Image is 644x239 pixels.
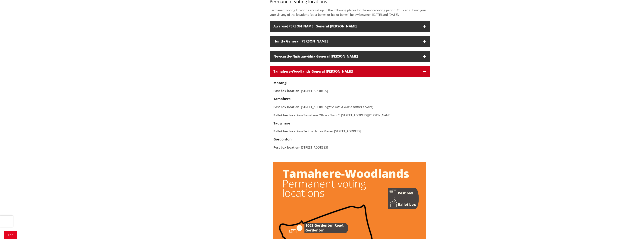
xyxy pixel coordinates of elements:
[273,39,419,43] h3: Huntly General [PERSON_NAME]
[270,66,430,77] button: Tamahere-Woodlands General [PERSON_NAME]
[273,54,358,58] strong: Newcastle-Ngāruawāhia General [PERSON_NAME]
[273,69,353,74] strong: Tamahere-Woodlands General [PERSON_NAME]
[328,105,373,109] em: (falls within Waipa District Council)
[273,96,291,101] strong: Tamahere
[273,129,426,134] p: - Te Iti o Hauaa Marae, [STREET_ADDRESS]
[273,129,302,133] strong: Ballot box location
[627,223,640,237] iframe: Messenger Launcher
[273,113,302,117] strong: Ballot box location
[273,113,426,118] p: - Tamahere Office - Block C, [STREET_ADDRESS][PERSON_NAME]
[273,105,426,109] p: - [STREET_ADDRESS]
[273,137,292,141] strong: Gordonton
[273,105,299,109] strong: Post box location
[270,21,430,32] button: Awaroa-[PERSON_NAME] General [PERSON_NAME]
[270,36,430,47] button: Huntly General [PERSON_NAME]
[273,121,290,125] strong: Tauwhare
[273,89,299,93] strong: Post box location
[270,8,430,17] p: Permanent voting locations are set up in the following places for the entire voting period. You c...
[273,145,426,150] p: - [STREET_ADDRESS]
[273,145,299,149] strong: Post box location
[273,24,419,28] h3: Awaroa-[PERSON_NAME] General [PERSON_NAME]
[273,80,287,85] strong: Matangi
[273,89,426,93] p: - [STREET_ADDRESS]
[4,231,17,239] a: Top
[270,51,430,62] button: Newcastle-Ngāruawāhia General [PERSON_NAME]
